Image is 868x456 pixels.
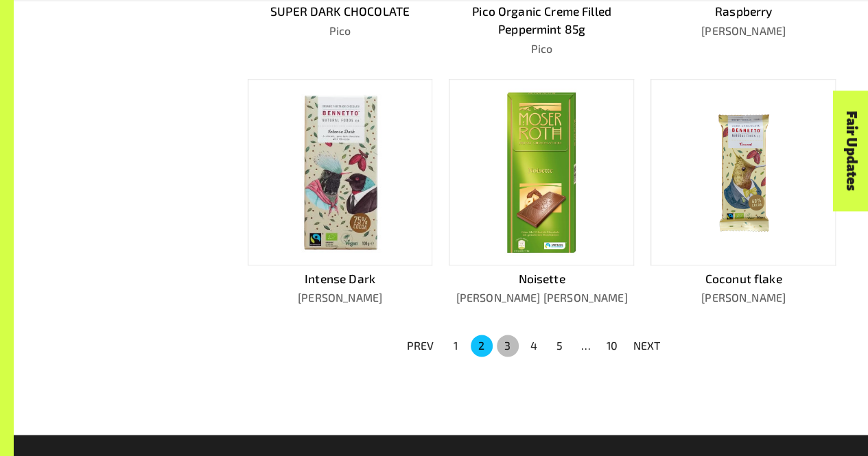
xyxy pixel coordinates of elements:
p: [PERSON_NAME] [650,289,836,306]
button: Go to page 10 [601,335,623,357]
button: Go to page 3 [497,335,519,357]
p: Pico [449,40,634,57]
p: [PERSON_NAME] [PERSON_NAME] [449,289,634,306]
div: … [575,337,597,354]
button: Go to page 5 [549,335,571,357]
button: Go to page 1 [445,335,467,357]
p: Pico [248,23,433,39]
p: Noisette [449,270,634,288]
button: PREV [399,333,443,358]
a: Coconut flake[PERSON_NAME] [650,79,836,307]
p: Raspberry [650,3,836,21]
button: Go to page 4 [523,335,545,357]
button: page 2 [471,335,493,357]
p: [PERSON_NAME] [650,23,836,39]
p: Coconut flake [650,270,836,288]
p: NEXT [633,337,661,354]
p: SUPER DARK CHOCOLATE [248,3,433,21]
a: Intense Dark[PERSON_NAME] [248,79,433,307]
p: Intense Dark [248,270,433,288]
p: [PERSON_NAME] [248,289,433,306]
a: Noisette[PERSON_NAME] [PERSON_NAME] [449,79,634,307]
p: Pico Organic Creme Filled Peppermint 85g [449,3,634,38]
p: PREV [407,337,434,354]
nav: pagination navigation [399,333,669,358]
button: NEXT [625,333,669,358]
